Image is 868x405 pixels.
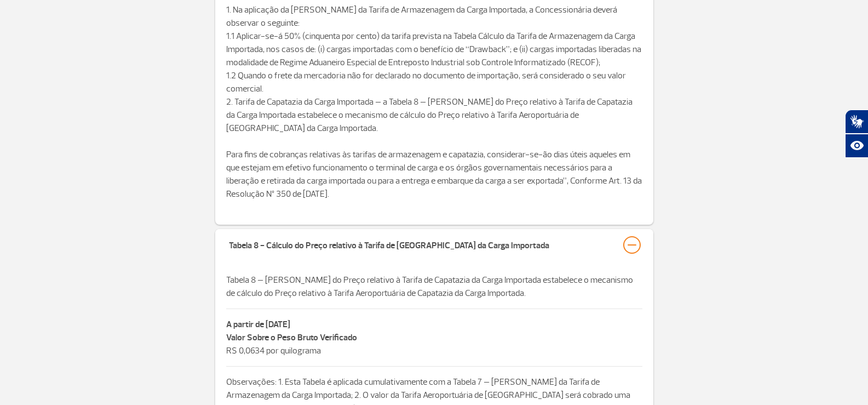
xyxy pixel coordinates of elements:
p: Para fins de cobranças relativas às tarifas de armazenagem e capatazia, considerar-se-ão dias úte... [226,148,642,214]
button: Abrir recursos assistivos. [845,134,868,158]
div: Plugin de acessibilidade da Hand Talk. [845,110,868,158]
p: 1. Na aplicação da [PERSON_NAME] da Tarifa de Armazenagem da Carga Importada, a Concessionária de... [226,3,642,148]
p: Tabela 8 – [PERSON_NAME] do Preço relativo à Tarifa de Capatazia da Carga Importada estabelece o ... [226,273,642,300]
p: R$ 0,0634 por quilograma [226,331,642,357]
button: Abrir tradutor de língua de sinais. [845,110,868,134]
strong: A partir de [DATE] [226,319,290,330]
button: Tabela 8 - Cálculo do Preço relativo à Tarifa de [GEOGRAPHIC_DATA] da Carga Importada [228,236,640,254]
div: Tabela 8 - Cálculo do Preço relativo à Tarifa de [GEOGRAPHIC_DATA] da Carga Importada [229,236,549,252]
strong: Valor Sobre o Peso Bruto Verificado [226,332,357,343]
